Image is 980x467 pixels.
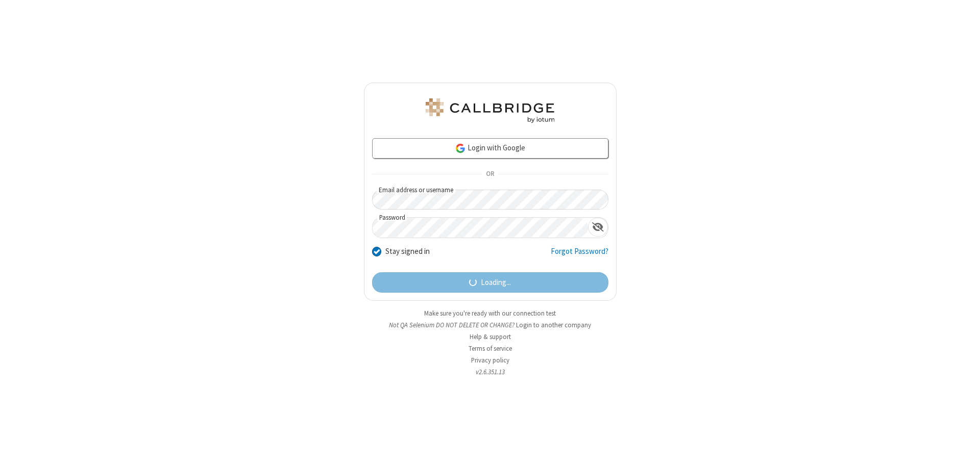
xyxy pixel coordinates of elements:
a: Terms of service [469,344,512,353]
img: QA Selenium DO NOT DELETE OR CHANGE [424,98,556,123]
a: Privacy policy [471,356,509,365]
a: Login with Google [372,138,608,159]
input: Email address or username [372,190,608,210]
button: Loading... [372,272,608,293]
li: v2.6.351.13 [364,367,617,377]
li: Not QA Selenium DO NOT DELETE OR CHANGE? [364,320,617,330]
button: Login to another company [516,320,591,330]
span: Loading... [481,277,511,289]
input: Password [373,218,588,238]
img: google-icon.png [455,143,466,154]
a: Forgot Password? [551,246,608,265]
a: Help & support [470,332,511,341]
span: OR [482,167,498,181]
a: Make sure you're ready with our connection test [424,309,556,318]
label: Stay signed in [385,246,430,257]
div: Show password [588,218,608,237]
